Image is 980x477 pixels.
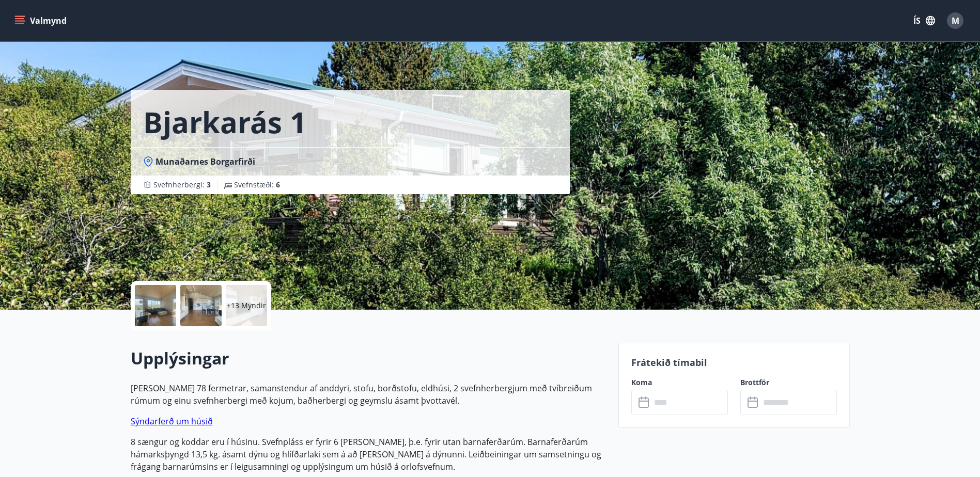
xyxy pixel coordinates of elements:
button: ÍS [908,11,941,30]
span: 3 [207,180,211,189]
button: M [943,8,968,33]
span: Svefnherbergi : [153,180,211,190]
p: +13 Myndir [227,300,266,311]
label: Koma [631,377,728,388]
span: Svefnstæði : [234,180,280,190]
a: Sýndarferð um húsið [131,416,213,427]
span: 6 [276,180,280,189]
label: Brottför [740,377,837,388]
p: Frátekið tímabil [631,356,837,369]
button: menu [12,11,71,30]
span: M [952,15,959,26]
span: Munaðarnes Borgarfirði [155,156,255,167]
p: 8 sængur og koddar eru í húsinu. Svefnpláss er fyrir 6 [PERSON_NAME], þ.e. fyrir utan barnaferðar... [131,436,606,473]
p: [PERSON_NAME] 78 fermetrar, samanstendur af anddyri, stofu, borðstofu, eldhúsi, 2 svefnherbergjum... [131,382,606,407]
h2: Upplýsingar [131,347,606,370]
h1: Bjarkarás 1 [143,102,306,141]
